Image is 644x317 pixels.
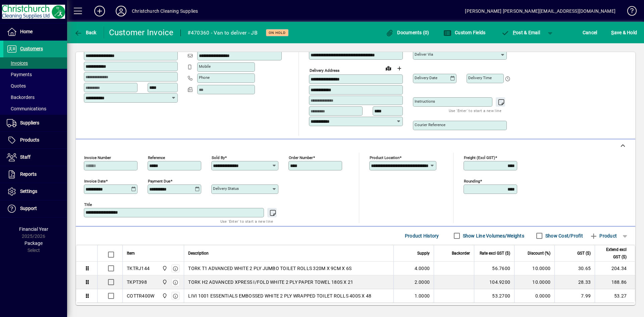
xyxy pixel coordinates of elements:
[188,265,352,272] span: TORK T1 ADVANCED WHITE 2 PLY JUMBO TOILET ROLLS 320M X 9CM X 6S
[590,230,617,241] span: Product
[72,27,98,39] button: Back
[132,6,198,16] div: Christchurch Cleaning Supplies
[20,120,39,125] span: Suppliers
[289,155,313,160] mat-label: Order number
[583,27,597,38] span: Cancel
[554,275,595,289] td: 28.33
[402,230,442,242] button: Product History
[148,155,165,160] mat-label: Reference
[20,137,39,143] span: Products
[7,106,46,111] span: Communications
[443,30,486,35] span: Custom Fields
[514,289,554,303] td: 0.0000
[3,183,67,200] a: Settings
[595,289,635,303] td: 53.27
[67,27,104,39] app-page-header-button: Back
[417,250,430,257] span: Supply
[464,155,495,160] mat-label: Freight (excl GST)
[3,103,67,114] a: Communications
[109,27,174,38] div: Customer Invoice
[554,289,595,303] td: 7.99
[110,5,132,17] button: Profile
[160,278,168,286] span: Christchurch Cleaning Supplies Ltd
[20,206,37,211] span: Support
[405,230,439,241] span: Product History
[160,292,168,300] span: Christchurch Cleaning Supplies Ltd
[442,27,487,39] button: Custom Fields
[599,246,627,261] span: Extend excl GST ($)
[370,155,399,160] mat-label: Product location
[220,217,273,225] mat-hint: Use 'Enter' to start a new line
[20,29,33,34] span: Home
[3,166,67,183] a: Reports
[462,232,524,239] label: Show Line Volumes/Weights
[127,265,150,272] div: TKTRJ144
[464,179,480,183] mat-label: Rounding
[478,293,510,299] div: 53.2700
[3,69,67,80] a: Payments
[415,99,435,104] mat-label: Instructions
[394,63,405,74] button: Choose address
[199,64,211,69] mat-label: Mobile
[269,31,286,35] span: On hold
[7,83,26,89] span: Quotes
[188,250,209,257] span: Description
[127,293,154,299] div: COTTR400W
[383,63,394,73] a: View on map
[24,241,43,246] span: Package
[478,279,510,285] div: 104.9200
[20,154,31,160] span: Staff
[84,179,106,183] mat-label: Invoice date
[528,250,550,257] span: Discount (%)
[514,275,554,289] td: 10.0000
[188,279,353,285] span: TORK H2 ADVANCED XPRESS I/FOLD WHITE 2 PLY PAPER TOWEL 180S X 21
[465,6,615,16] div: [PERSON_NAME] [PERSON_NAME][EMAIL_ADDRESS][DOMAIN_NAME]
[452,250,470,257] span: Backorder
[127,279,147,285] div: TKPT398
[3,132,67,149] a: Products
[554,262,595,275] td: 30.65
[89,5,110,17] button: Add
[384,27,431,39] button: Documents (0)
[3,200,67,217] a: Support
[212,155,225,160] mat-label: Sold by
[3,149,67,166] a: Staff
[199,75,210,80] mat-label: Phone
[415,122,445,127] mat-label: Courier Reference
[74,30,97,35] span: Back
[20,171,37,177] span: Reports
[386,30,429,35] span: Documents (0)
[84,155,111,160] mat-label: Invoice number
[468,75,492,80] mat-label: Delivery time
[19,226,48,232] span: Financial Year
[514,262,554,275] td: 10.0000
[611,27,637,38] span: ave & Hold
[609,27,639,39] button: Save & Hold
[7,60,28,66] span: Invoices
[581,27,599,39] button: Cancel
[478,265,510,272] div: 56.7600
[415,279,430,285] span: 2.0000
[3,92,67,103] a: Backorders
[187,28,258,38] div: #470360 - Van to deliver - JB
[7,95,35,100] span: Backorders
[127,250,135,257] span: Item
[415,75,437,80] mat-label: Delivery date
[3,115,67,131] a: Suppliers
[415,52,433,57] mat-label: Deliver via
[415,265,430,272] span: 4.0000
[188,293,371,299] span: LIVI 1001 ESSENTIALS EMBOSSED WHITE 2 PLY WRAPPED TOILET ROLLS 400S X 48
[3,80,67,92] a: Quotes
[498,27,543,39] button: Post & Email
[449,107,501,114] mat-hint: Use 'Enter' to start a new line
[20,46,43,51] span: Customers
[20,189,37,194] span: Settings
[586,230,620,242] button: Product
[595,275,635,289] td: 188.86
[3,23,67,40] a: Home
[213,186,239,191] mat-label: Delivery status
[622,1,636,23] a: Knowledge Base
[611,30,614,35] span: S
[544,232,583,239] label: Show Cost/Profit
[148,179,170,183] mat-label: Payment due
